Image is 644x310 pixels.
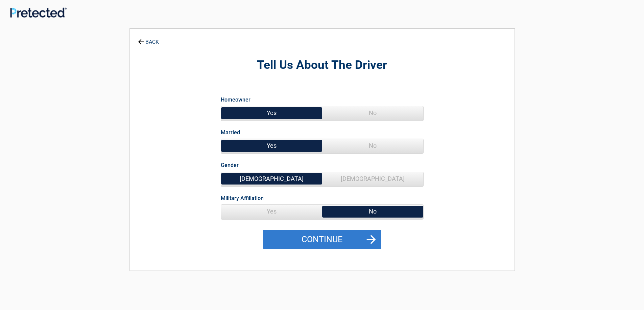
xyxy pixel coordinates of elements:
[263,230,381,249] button: Continue
[10,7,67,18] img: Main Logo
[322,106,423,120] span: No
[221,139,322,152] span: Yes
[221,172,322,186] span: [DEMOGRAPHIC_DATA]
[221,95,251,104] label: Homeowner
[322,139,423,152] span: No
[322,172,423,186] span: [DEMOGRAPHIC_DATA]
[167,57,477,73] h2: Tell Us About The Driver
[221,128,240,137] label: Married
[221,194,264,203] label: Military Affiliation
[221,106,322,120] span: Yes
[221,161,239,170] label: Gender
[221,205,322,218] span: Yes
[137,33,160,45] a: BACK
[322,205,423,218] span: No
